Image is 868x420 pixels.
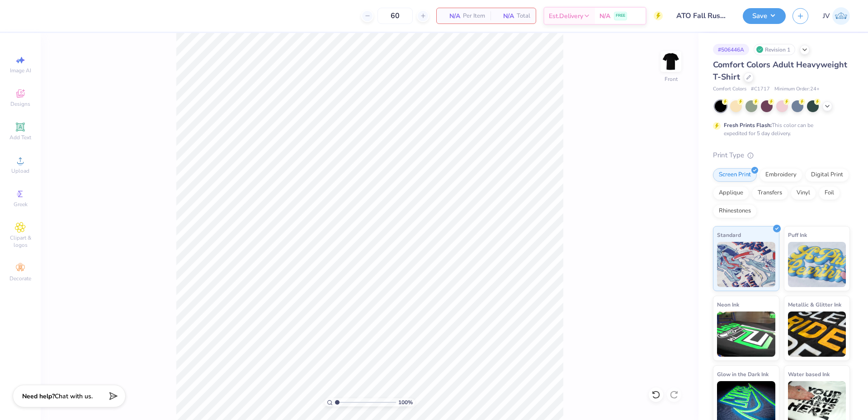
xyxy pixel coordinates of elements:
span: N/A [496,11,514,21]
input: Untitled Design [670,7,736,25]
img: Neon Ink [717,311,775,357]
span: Standard [717,230,741,240]
div: Vinyl [791,186,816,200]
div: Applique [713,186,749,200]
div: Revision 1 [754,44,795,55]
span: Greek [14,201,28,208]
span: 100 % [398,398,413,406]
img: Standard [717,242,775,287]
span: N/A [442,11,460,21]
span: JV [823,11,830,21]
span: Per Item [463,11,485,21]
span: Clipart & logos [5,234,36,249]
div: Rhinestones [713,204,757,218]
span: Puff Ink [788,230,807,240]
img: Jo Vincent [832,7,850,25]
span: Image AI [10,67,31,74]
div: # 506446A [713,44,749,55]
span: Upload [11,167,29,175]
div: Foil [819,186,840,200]
div: Embroidery [759,168,802,182]
span: N/A [599,11,610,21]
span: Water based Ink [788,369,830,379]
button: Save [743,8,786,24]
img: Puff Ink [788,242,846,287]
span: Add Text [9,134,31,141]
span: Total [517,11,530,21]
div: Front [665,75,678,83]
span: Chat with us. [55,392,93,401]
span: Metallic & Glitter Ink [788,300,841,309]
span: Minimum Order: 24 + [774,85,820,93]
img: Metallic & Glitter Ink [788,311,846,357]
span: FREE [616,13,625,19]
div: Screen Print [713,168,757,182]
span: Decorate [9,275,31,282]
span: # C1717 [751,85,770,93]
span: Comfort Colors Adult Heavyweight T-Shirt [713,59,847,82]
span: Glow in the Dark Ink [717,369,769,379]
a: JV [823,7,850,25]
input: – – [377,8,413,24]
strong: Need help? [22,392,55,401]
div: This color can be expedited for 5 day delivery. [724,121,835,137]
strong: Fresh Prints Flash: [724,122,772,129]
div: Print Type [713,150,850,160]
img: Front [662,52,680,71]
div: Transfers [752,186,788,200]
span: Neon Ink [717,300,739,309]
span: Comfort Colors [713,85,746,93]
span: Designs [10,100,30,108]
div: Digital Print [805,168,849,182]
span: Est. Delivery [549,11,583,21]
